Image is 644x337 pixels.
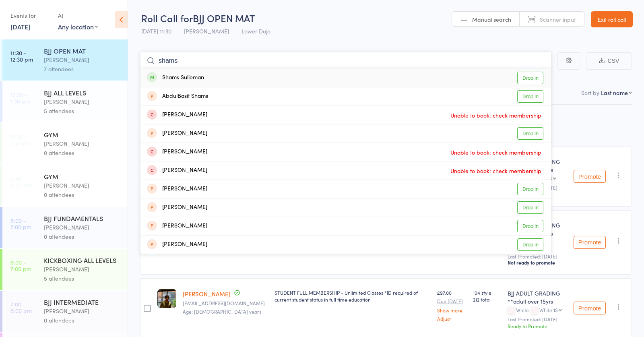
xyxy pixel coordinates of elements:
small: Due [DATE] [437,298,466,304]
div: £97.00 [437,289,466,321]
span: Unable to book: check membership [448,109,543,121]
a: 6:00 -7:00 pmKICKBOXING ALL LEVELS[PERSON_NAME]5 attendees [2,249,128,290]
div: 5 attendees [44,274,121,283]
a: [DATE] [10,22,30,31]
a: Drop in [517,238,543,251]
span: Age: [DEMOGRAPHIC_DATA] years [183,308,261,315]
a: 7:00 -8:00 pmBJJ INTERMEDIATE[PERSON_NAME]0 attendees [2,291,128,332]
div: GYM [44,130,121,139]
div: BJJ ADULT GRADING **adult over 15yrs [508,289,567,305]
a: 11:30 -12:30 pmBJJ OPEN MAT[PERSON_NAME]7 attendees [2,39,128,81]
div: BJJ OPEN MAT [44,46,121,55]
time: 12:30 - 2:45 pm [10,133,31,146]
span: Unable to book: check membership [448,165,543,177]
span: BJJ OPEN MAT [193,11,255,25]
span: [DATE] 11:30 [141,27,171,35]
time: 6:00 - 7:00 pm [10,217,31,230]
a: Show more [437,308,466,313]
a: 12:30 -2:45 pmGYM[PERSON_NAME]0 attendees [2,123,128,164]
div: 7 attendees [44,64,121,74]
div: [PERSON_NAME] [147,221,207,231]
button: Promote [574,236,606,249]
span: [PERSON_NAME] [184,27,229,35]
a: Drop in [517,72,543,84]
div: 5 attendees [44,106,121,116]
div: [PERSON_NAME] [44,55,121,64]
div: [PERSON_NAME] [147,203,207,212]
label: Sort by [581,89,599,97]
div: Last name [601,89,628,97]
span: Roll Call for [141,11,193,25]
div: 0 attendees [44,190,121,199]
div: At [58,9,98,22]
button: Promote [574,302,606,314]
button: Promote [574,170,606,183]
div: Events for [10,9,50,22]
div: KICKBOXING ALL LEVELS [44,256,121,265]
span: Unable to book: check membership [448,146,543,158]
a: [PERSON_NAME] [183,289,230,298]
span: 212 total [473,296,501,303]
button: CSV [586,52,632,70]
time: 7:00 - 8:00 pm [10,301,32,314]
div: Shams Sulieman [147,73,204,83]
small: Last Promoted: [DATE] [508,254,567,259]
time: 12:30 - 1:30 pm [10,91,30,104]
a: 5:45 -8:00 pmGYM[PERSON_NAME]0 attendees [2,165,128,206]
div: [PERSON_NAME] [44,265,121,274]
a: Exit roll call [591,11,633,27]
span: Lower Dojo [242,27,270,35]
div: STUDENT FULL MEMBERSHIP - Unlimited Classes *ID required of current student status in full time e... [275,289,431,303]
div: 0 attendees [44,232,121,241]
img: image1695818802.png [157,289,176,308]
a: Drop in [517,220,543,232]
div: BJJ FUNDAMENTALS [44,214,121,223]
div: AbdulBasit Shams [147,92,208,101]
time: 6:00 - 7:00 pm [10,259,31,272]
small: vibhumrm@gmail.com [183,300,268,306]
div: BJJ ALL LEVELS [44,88,121,97]
div: [PERSON_NAME] [147,184,207,194]
div: [PERSON_NAME] [147,129,207,138]
div: [PERSON_NAME] [44,223,121,232]
time: 11:30 - 12:30 pm [10,50,33,62]
div: [PERSON_NAME] [147,240,207,249]
a: 6:00 -7:00 pmBJJ FUNDAMENTALS[PERSON_NAME]0 attendees [2,207,128,248]
a: Drop in [517,127,543,140]
div: Ready to Promote [508,323,567,329]
div: [PERSON_NAME] [147,147,207,157]
a: Adjust [437,316,466,321]
a: 12:30 -1:30 pmBJJ ALL LEVELS[PERSON_NAME]5 attendees [2,81,128,122]
div: White 1S [539,307,558,312]
div: 0 attendees [44,148,121,157]
div: [PERSON_NAME] [44,306,121,316]
div: [PERSON_NAME] [147,110,207,120]
time: 5:45 - 8:00 pm [10,175,32,188]
input: Search by name [140,52,551,70]
small: Last Promoted: [DATE] [508,316,567,322]
div: 0 attendees [44,316,121,325]
span: Manual search [472,15,511,23]
span: Scanner input [540,15,576,23]
a: Drop in [517,183,543,195]
div: White [508,307,567,314]
div: [PERSON_NAME] [44,139,121,148]
div: Blue 1S [537,176,552,181]
div: Any location [58,22,98,31]
div: GYM [44,172,121,181]
div: Not ready to promote [508,259,567,266]
div: BJJ INTERMEDIATE [44,298,121,306]
div: [PERSON_NAME] [147,166,207,175]
div: [PERSON_NAME] [44,181,121,190]
a: Drop in [517,201,543,214]
a: Drop in [517,90,543,103]
div: [PERSON_NAME] [44,97,121,106]
span: 104 style [473,289,501,296]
